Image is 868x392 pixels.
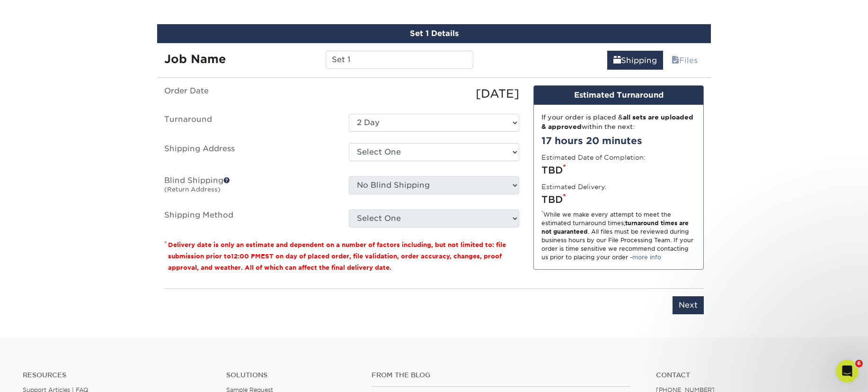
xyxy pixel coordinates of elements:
div: [DATE] [342,85,526,102]
span: 6 [855,360,863,367]
iframe: Intercom live chat [836,360,859,383]
div: Estimated Turnaround [534,86,703,105]
label: Order Date [157,85,342,102]
label: Shipping Method [157,210,342,228]
label: Turnaround [157,114,342,132]
input: Next [673,296,704,314]
div: TBD [541,192,696,207]
span: files [672,56,679,65]
label: Blind Shipping [157,176,342,198]
label: Estimated Date of Completion: [541,153,646,162]
h4: Resources [23,371,212,379]
a: Contact [656,371,845,379]
h4: Solutions [226,371,357,379]
span: shipping [613,56,621,65]
small: Delivery date is only an estimate and dependent on a number of factors including, but not limited... [168,241,506,271]
div: TBD [541,163,696,177]
a: Shipping [607,51,663,70]
a: more info [632,254,661,261]
div: While we make every attempt to meet the estimated turnaround times; . All files must be reviewed ... [541,210,696,262]
div: 17 hours 20 minutes [541,134,696,148]
strong: turnaround times are not guaranteed [541,219,689,235]
div: Set 1 Details [157,24,711,43]
h4: From the Blog [372,371,631,379]
label: Shipping Address [157,143,342,165]
input: Enter a job name [326,51,473,69]
label: Estimated Delivery: [541,182,607,191]
a: Files [665,51,704,70]
strong: Job Name [164,52,226,66]
span: 12:00 PM [231,253,261,260]
div: If your order is placed & within the next: [541,112,696,132]
small: (Return Address) [164,186,221,193]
